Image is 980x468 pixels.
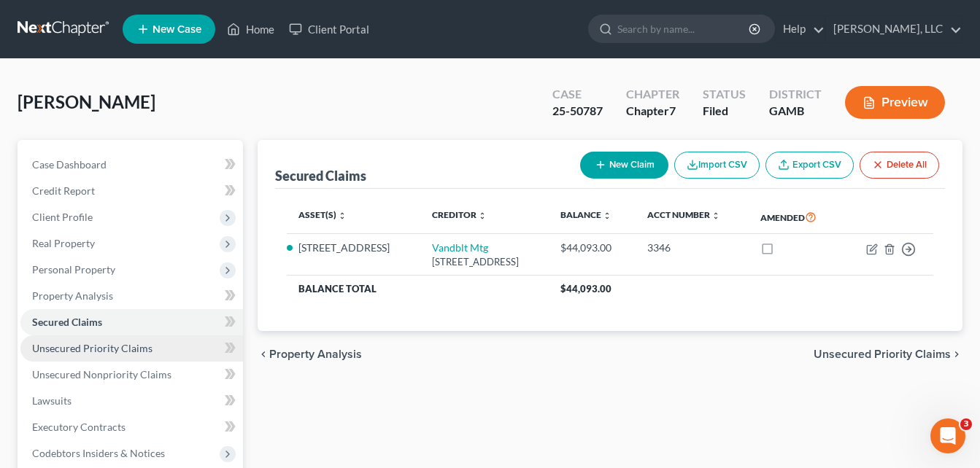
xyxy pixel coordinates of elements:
i: unfold_more [711,211,720,220]
div: Chapter [626,103,679,120]
div: Case [552,86,603,103]
div: [STREET_ADDRESS] [432,255,537,269]
span: [PERSON_NAME] [18,91,155,112]
a: Asset(s) unfold_more [298,209,347,220]
li: [STREET_ADDRESS] [298,241,409,255]
th: Amended [749,200,841,234]
div: 25-50787 [552,103,603,120]
a: Property Analysis [20,283,243,309]
span: Credit Report [32,184,95,197]
button: New Claim [580,152,668,179]
div: $44,093.00 [560,241,624,255]
div: District [769,86,822,103]
span: Real Property [32,237,95,249]
div: 3346 [647,241,736,255]
button: Import CSV [674,152,760,179]
a: Case Dashboard [20,152,243,178]
a: Unsecured Nonpriority Claims [20,362,243,388]
th: Balance Total [287,276,549,302]
div: Secured Claims [275,167,366,184]
i: unfold_more [338,211,347,220]
a: Unsecured Priority Claims [20,335,243,362]
div: Status [703,86,746,103]
span: Lawsuits [32,394,72,407]
span: 3 [960,418,972,430]
span: Property Analysis [269,348,362,360]
a: Acct Number unfold_more [647,209,720,220]
span: Executory Contracts [32,421,126,433]
a: Creditor unfold_more [432,209,487,220]
span: Unsecured Priority Claims [814,348,951,360]
a: Secured Claims [20,309,243,335]
a: Lawsuits [20,388,243,414]
iframe: Intercom live chat [930,418,965,453]
a: Vandblt Mtg [432,241,488,254]
span: 7 [669,104,676,117]
span: Property Analysis [32,289,113,302]
span: Codebtors Insiders & Notices [32,447,165,459]
div: Filed [703,103,746,120]
span: Personal Property [32,263,115,276]
i: unfold_more [478,211,487,220]
span: Unsecured Priority Claims [32,342,153,354]
span: Case Dashboard [32,158,107,171]
a: Home [220,16,282,42]
a: Executory Contracts [20,414,243,440]
a: Export CSV [765,152,854,179]
a: Help [776,16,825,42]
button: chevron_left Property Analysis [258,348,362,360]
i: chevron_left [258,348,269,360]
i: chevron_right [951,348,962,360]
a: Balance unfold_more [560,209,611,220]
input: Search by name... [617,15,751,42]
div: GAMB [769,103,822,120]
div: Chapter [626,86,679,103]
a: Client Portal [282,16,377,42]
span: New Case [153,24,201,35]
i: unfold_more [603,211,611,220]
button: Unsecured Priority Claims chevron_right [814,348,962,360]
span: Secured Claims [32,316,102,328]
a: Credit Report [20,178,243,204]
span: Unsecured Nonpriority Claims [32,368,171,381]
span: Client Profile [32,211,93,223]
button: Preview [845,86,945,119]
button: Delete All [860,152,939,179]
span: $44,093.00 [560,283,611,295]
a: [PERSON_NAME], LLC [826,16,962,42]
